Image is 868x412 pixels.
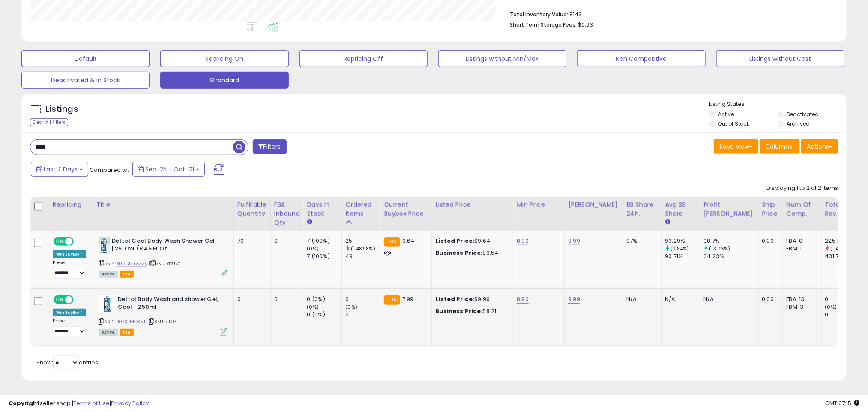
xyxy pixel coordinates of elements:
div: Current Buybox Price [384,200,428,218]
span: Sep-25 - Oct-01 [145,165,194,174]
div: ASIN: [99,237,227,277]
div: Days In Stock [307,200,338,218]
small: FBA [384,295,400,305]
span: ON [54,296,65,303]
a: Terms of Use [73,399,110,407]
div: 225.18 [825,237,860,245]
small: (-48.98%) [351,245,375,252]
span: Columns [765,142,792,151]
div: N/A [665,295,694,303]
div: FBA: 0 [787,237,815,245]
span: | SKU: dt07 [147,318,177,325]
div: Preset: [53,318,86,337]
button: Sep-25 - Oct-01 [132,162,205,177]
b: Business Price: [435,307,482,315]
h5: Listings [45,103,78,115]
div: 0 [825,295,860,303]
small: (2.84%) [671,245,689,252]
span: Compared to: [90,166,129,174]
div: Total Rev. [825,200,856,218]
label: Deactivated [787,111,819,118]
div: ASIN: [99,295,227,335]
div: 0 [274,237,297,245]
div: [PERSON_NAME] [568,200,619,209]
div: Ship Price [762,200,779,218]
a: 8.90 [517,237,529,245]
div: BB Share 24h. [627,200,658,218]
button: Repricing Off [299,50,428,67]
p: Listing States: [709,100,847,108]
b: Listed Price: [435,295,474,303]
div: FBM: 1 [787,245,815,253]
img: 41XJyhTzqOL._SL40_.jpg [99,237,110,254]
small: (13.06%) [709,245,730,252]
button: Default [21,50,150,67]
div: Clear All Filters [30,118,68,126]
div: 0.00 [762,295,776,303]
div: 0 [345,311,380,319]
small: (-47.84%) [831,245,854,252]
small: (0%) [307,245,319,252]
button: Repricing On [160,50,288,67]
button: Last 7 Days [31,162,88,177]
a: 9.99 [568,295,580,304]
div: $9.99 [435,295,506,303]
label: Archived [787,120,810,127]
small: FBA [384,237,400,247]
span: FBA [120,329,134,336]
b: Dettol Cool Body Wash Shower Gel | 250 ml (8.45 Fl Oz [112,237,216,255]
div: FBA: 13 [787,295,815,303]
div: Ordered Items [345,200,377,218]
img: 41vOn0HFm2L._SL40_.jpg [99,295,116,313]
small: (0%) [345,304,357,310]
div: FBM: 3 [787,303,815,311]
div: Win BuyBox * [53,309,86,316]
li: $143 [510,9,832,19]
div: Win BuyBox * [53,250,86,258]
div: 38.7% [704,237,758,245]
span: All listings currently available for purchase on Amazon [99,329,118,336]
b: Listed Price: [435,237,474,245]
span: 7.99 [402,295,414,303]
small: (0%) [825,304,837,310]
div: 0 (0%) [307,295,341,303]
div: seller snap | | [9,400,149,408]
div: 0 [274,295,297,303]
strong: Copyright [9,399,40,407]
button: Deactivated & In Stock [21,72,150,89]
div: Repricing [53,200,89,209]
div: 0 (0%) [307,311,341,319]
button: Columns [760,139,800,154]
a: B08C6YX22K [116,260,147,267]
div: $9.54 [435,249,506,257]
a: 9.99 [568,237,580,245]
button: Save View [714,139,758,154]
a: Privacy Policy [111,399,149,407]
div: Listed Price [435,200,509,209]
div: Title [96,200,230,209]
button: Actions [801,139,838,154]
button: Filters [253,139,286,154]
span: $0.93 [578,21,593,29]
div: Avg BB Share [665,200,697,218]
div: 0 [345,295,380,303]
small: Avg BB Share. [665,218,670,226]
div: 0 [237,295,264,303]
span: | SKU: dt07a [149,260,181,267]
small: Days In Stock. [307,218,312,226]
div: Displaying 1 to 2 of 2 items [766,184,838,192]
small: (0%) [307,304,319,310]
div: 25 [345,237,380,245]
b: Total Inventory Value: [510,11,569,18]
button: Strandard [160,72,288,89]
span: OFF [72,296,86,303]
div: 49 [345,253,380,260]
label: Out of Stock [718,120,750,127]
div: 431.7 [825,253,860,260]
div: 90.71% [665,253,700,260]
span: All listings currently available for purchase on Amazon [99,271,118,278]
a: 8.90 [517,295,529,304]
div: $9.64 [435,237,506,245]
span: ON [54,238,65,245]
div: N/A [627,295,655,303]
